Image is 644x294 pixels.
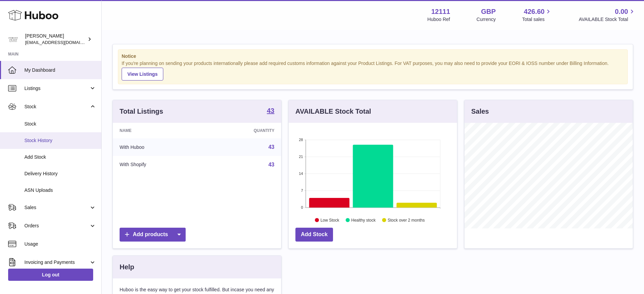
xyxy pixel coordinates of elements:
[24,121,96,127] span: Stock
[24,137,96,144] span: Stock History
[524,7,544,16] span: 426.60
[24,154,96,160] span: Add Stock
[24,223,89,229] span: Orders
[267,107,274,114] strong: 43
[8,269,93,281] a: Log out
[579,16,636,23] span: AVAILABLE Stock Total
[477,16,496,23] div: Currency
[351,218,376,222] text: Healthy stock
[301,188,303,193] text: 7
[301,205,303,209] text: 0
[428,16,450,23] div: Huboo Ref
[320,218,339,222] text: Low Stock
[204,123,281,138] th: Quantity
[24,187,96,194] span: ASN Uploads
[113,123,204,138] th: Name
[24,104,89,110] span: Stock
[268,162,274,167] a: 43
[268,144,274,150] a: 43
[122,60,624,81] div: If you're planning on sending your products internationally please add required customs informati...
[522,16,552,23] span: Total sales
[431,7,450,16] strong: 12111
[615,7,628,16] span: 0.00
[122,68,163,81] a: View Listings
[299,155,303,159] text: 21
[579,7,636,23] a: 0.00 AVAILABLE Stock Total
[471,107,489,116] h3: Sales
[24,204,89,211] span: Sales
[24,67,96,73] span: My Dashboard
[120,228,186,242] a: Add products
[113,138,204,156] td: With Huboo
[267,107,274,115] a: 43
[295,107,371,116] h3: AVAILABLE Stock Total
[24,85,89,92] span: Listings
[24,259,89,266] span: Invoicing and Payments
[24,241,96,247] span: Usage
[481,7,496,16] strong: GBP
[25,40,100,45] span: [EMAIL_ADDRESS][DOMAIN_NAME]
[122,53,624,60] strong: Notice
[113,156,204,174] td: With Shopify
[522,7,552,23] a: 426.60 Total sales
[299,172,303,176] text: 14
[295,228,333,242] a: Add Stock
[120,107,163,116] h3: Total Listings
[120,263,134,272] h3: Help
[24,171,96,177] span: Delivery History
[25,33,86,46] div: [PERSON_NAME]
[299,138,303,142] text: 28
[8,34,18,44] img: bronaghc@forestfeast.com
[388,218,424,222] text: Stock over 2 months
